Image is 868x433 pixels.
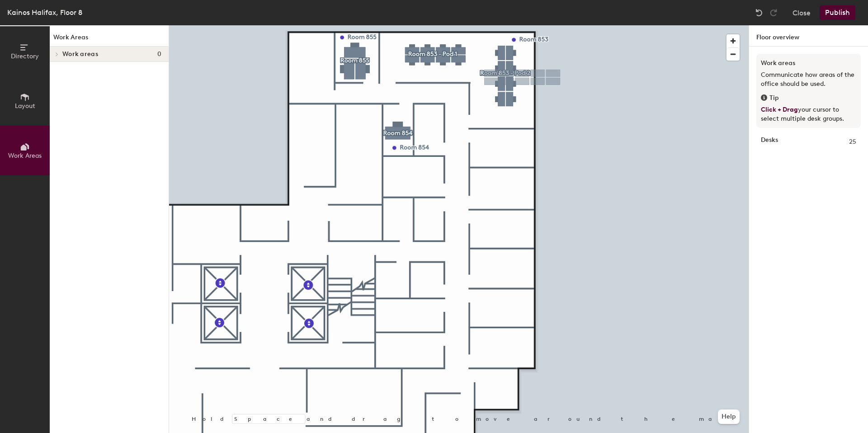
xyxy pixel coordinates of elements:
span: 0 [157,51,161,58]
span: Click + Drag [761,106,798,113]
strong: Desks [761,137,778,147]
span: Layout [15,102,35,110]
h1: Floor overview [749,25,868,47]
span: Work Areas [8,152,42,160]
div: Tip [761,93,856,103]
img: Undo [755,8,764,17]
button: Close [793,5,811,20]
h1: Work Areas [50,33,169,47]
h3: Work areas [761,58,856,68]
img: Redo [769,8,778,17]
button: Help [718,409,740,424]
span: Work areas [62,51,98,58]
p: your cursor to select multiple desk groups. [761,105,856,123]
p: Communicate how areas of the office should be used. [761,71,856,89]
span: Directory [11,52,39,60]
div: Kainos Halifax, Floor 8 [7,7,82,18]
button: Publish [820,5,855,20]
span: 25 [849,137,856,147]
